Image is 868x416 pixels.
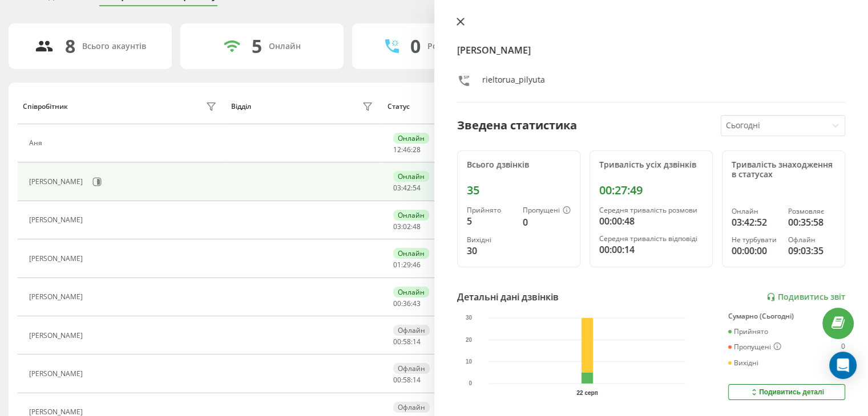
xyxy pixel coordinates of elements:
[523,215,571,229] div: 0
[728,328,768,336] div: Прийнято
[393,222,401,231] span: 03
[467,160,571,170] div: Всього дзвінків
[427,42,483,51] div: Розмовляють
[732,160,835,180] div: Тривалість знаходження в статусах
[29,408,86,416] div: [PERSON_NAME]
[599,206,703,214] div: Середня тривалість розмови
[467,183,571,197] div: 35
[403,337,411,346] span: 58
[393,402,430,413] div: Офлайн
[841,342,845,352] div: 0
[788,244,835,258] div: 09:03:35
[393,287,429,297] div: Онлайн
[467,244,514,258] div: 30
[252,35,262,57] div: 5
[467,236,514,244] div: Вихідні
[393,171,429,182] div: Онлайн
[457,43,846,57] h4: [PERSON_NAME]
[29,139,45,147] div: Аня
[403,145,411,154] span: 46
[393,363,430,374] div: Офлайн
[599,243,703,256] div: 00:00:14
[231,103,251,111] div: Відділ
[457,290,559,304] div: Детальні дані дзвінків
[393,299,401,308] span: 00
[269,42,301,51] div: Онлайн
[393,210,429,221] div: Онлайн
[576,390,597,396] text: 22 серп
[29,178,86,186] div: [PERSON_NAME]
[413,337,421,346] span: 14
[403,183,411,193] span: 42
[728,312,845,320] div: Сумарно (Сьогодні)
[393,261,421,269] div: : :
[393,248,429,259] div: Онлайн
[29,370,86,378] div: [PERSON_NAME]
[413,375,421,385] span: 14
[410,35,421,57] div: 0
[413,299,421,308] span: 43
[403,375,411,385] span: 58
[29,255,86,263] div: [PERSON_NAME]
[393,146,421,154] div: : :
[393,133,429,144] div: Онлайн
[403,222,411,231] span: 02
[65,35,75,57] div: 8
[732,236,779,244] div: Не турбувати
[393,223,421,231] div: : :
[403,299,411,308] span: 36
[728,359,758,367] div: Вихідні
[467,214,514,228] div: 5
[393,184,421,192] div: : :
[413,145,421,154] span: 28
[387,103,410,111] div: Статус
[788,207,835,215] div: Розмовляє
[599,235,703,243] div: Середня тривалість відповіді
[482,74,545,91] div: rieltorua_pilyuta
[393,300,421,308] div: : :
[413,183,421,193] span: 54
[732,207,779,215] div: Онлайн
[393,183,401,193] span: 03
[467,206,514,214] div: Прийнято
[788,215,835,229] div: 00:35:58
[599,183,703,197] div: 00:27:49
[732,215,779,229] div: 03:42:52
[413,222,421,231] span: 48
[23,103,68,111] div: Співробітник
[728,342,781,352] div: Пропущені
[393,375,401,385] span: 00
[457,117,577,134] div: Зведена статистика
[393,260,401,270] span: 01
[469,381,472,387] text: 0
[788,236,835,244] div: Офлайн
[393,376,421,384] div: : :
[829,352,857,379] div: Open Intercom Messenger
[466,337,473,343] text: 20
[523,206,571,215] div: Пропущені
[403,260,411,270] span: 29
[393,338,421,346] div: : :
[29,216,86,224] div: [PERSON_NAME]
[29,332,86,340] div: [PERSON_NAME]
[766,292,845,302] a: Подивитись звіт
[393,145,401,154] span: 12
[393,337,401,346] span: 00
[413,260,421,270] span: 46
[393,325,430,336] div: Офлайн
[728,384,845,400] button: Подивитись деталі
[29,293,86,301] div: [PERSON_NAME]
[466,315,473,321] text: 30
[466,358,473,365] text: 10
[749,388,824,397] div: Подивитись деталі
[599,214,703,228] div: 00:00:48
[732,244,779,258] div: 00:00:00
[82,42,146,51] div: Всього акаунтів
[599,160,703,170] div: Тривалість усіх дзвінків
